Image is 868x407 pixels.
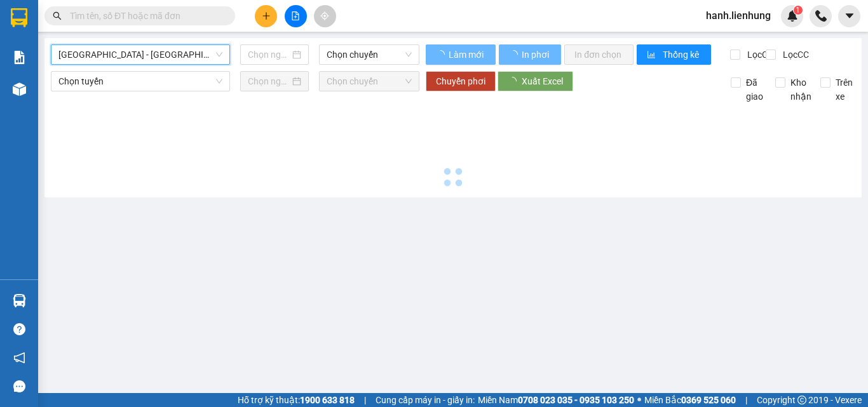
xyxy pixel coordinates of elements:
[647,50,658,60] span: bar-chart
[785,76,817,103] span: Kho nhận
[291,11,300,20] span: file-add
[13,352,25,364] span: notification
[838,5,860,27] button: caret-down
[13,51,26,64] img: solution-icon
[13,380,25,392] span: message
[426,71,496,91] button: Chuyển phơi
[58,72,222,91] span: Chọn tuyến
[13,294,26,307] img: warehouse-icon
[238,393,355,407] span: Hỗ trợ kỹ thuật:
[449,48,485,62] span: Làm mới
[262,11,271,20] span: plus
[637,44,711,65] button: bar-chartThống kê
[314,5,336,27] button: aim
[285,5,307,27] button: file-add
[796,6,800,15] span: 1
[637,397,641,403] span: ⚪️
[831,76,858,103] span: Trên xe
[58,45,222,64] span: Nha Trang - Kiên Giang
[70,9,220,23] input: Tìm tên, số ĐT hoặc mã đơn
[844,10,855,22] span: caret-down
[300,395,355,405] strong: 1900 633 818
[745,393,747,407] span: |
[53,11,62,20] span: search
[436,50,447,59] span: loading
[797,396,806,404] span: copyright
[815,10,827,22] img: phone-icon
[13,323,25,335] span: question-circle
[778,48,811,62] span: Lọc CC
[499,44,561,65] button: In phơi
[248,74,290,88] input: Chọn ngày
[248,48,290,62] input: Chọn ngày
[478,393,634,407] span: Miền Nam
[426,44,496,65] button: Làm mới
[741,76,768,103] span: Đã giao
[681,395,736,405] strong: 0369 525 060
[376,393,475,407] span: Cung cấp máy in - giấy in:
[522,48,551,62] span: In phơi
[11,8,27,27] img: logo-vxr
[742,48,775,62] span: Lọc CR
[255,5,277,27] button: plus
[794,6,803,15] sup: 1
[364,393,366,407] span: |
[663,48,701,62] span: Thống kê
[787,10,798,22] img: icon-new-feature
[13,83,26,96] img: warehouse-icon
[644,393,736,407] span: Miền Bắc
[518,395,634,405] strong: 0708 023 035 - 0935 103 250
[320,11,329,20] span: aim
[509,50,520,59] span: loading
[327,45,412,64] span: Chọn chuyến
[498,71,573,91] button: Xuất Excel
[696,8,781,23] span: hanh.lienhung
[327,72,412,91] span: Chọn chuyến
[564,44,634,65] button: In đơn chọn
